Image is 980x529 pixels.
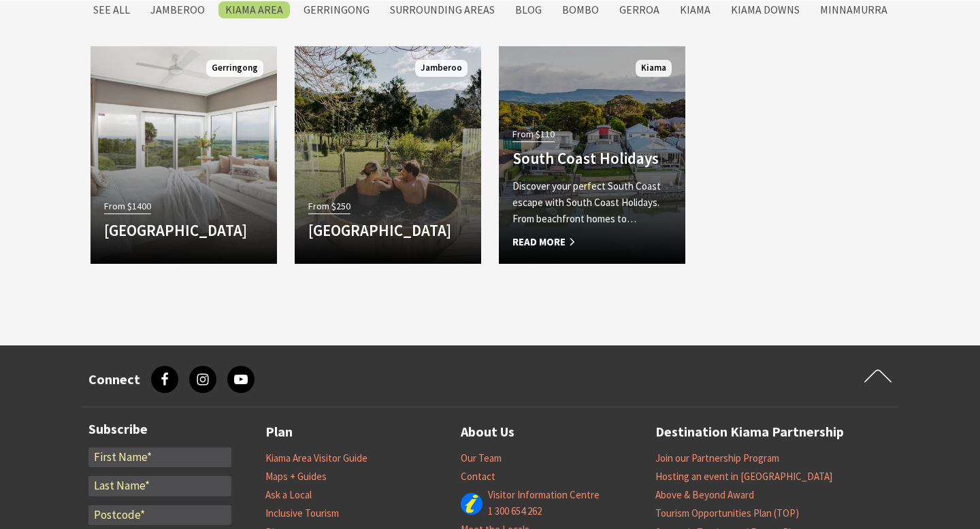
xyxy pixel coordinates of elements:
[104,199,151,214] span: From $1400
[555,1,606,18] label: Bombo
[308,221,468,240] h4: [GEOGRAPHIC_DATA]
[488,488,600,502] a: Visitor Information Centre
[383,1,502,18] label: Surrounding Areas
[295,46,481,264] a: From $250 [GEOGRAPHIC_DATA] Jamberoo
[461,451,502,465] a: Our Team
[461,470,495,483] a: Contact
[91,46,277,264] a: Another Image Used From $1400 [GEOGRAPHIC_DATA] Gerringong
[308,199,350,214] span: From $250
[206,60,263,77] span: Gerringong
[265,421,293,443] a: Plan
[512,126,555,142] span: From $110
[512,149,672,168] h4: South Coast Holidays
[673,1,717,18] label: Kiama
[265,507,339,520] a: Inclusive Tourism
[88,421,231,437] h3: Subscribe
[655,421,844,443] a: Destination Kiama Partnership
[512,234,672,250] span: Read More
[218,1,290,18] label: Kiama Area
[612,1,666,18] label: Gerroa
[655,470,832,483] a: Hosting an event in [GEOGRAPHIC_DATA]
[86,1,137,18] label: SEE All
[512,178,672,227] p: Discover your perfect South Coast escape with South Coast Holidays. From beachfront homes to…
[499,46,685,264] a: Another Image Used From $110 South Coast Holidays Discover your perfect South Coast escape with S...
[104,221,263,240] h4: [GEOGRAPHIC_DATA]
[265,488,312,502] a: Ask a Local
[88,505,231,526] input: Postcode*
[88,476,231,496] input: Last Name*
[88,371,140,388] h3: Connect
[488,505,542,518] a: 1 300 654 262
[461,421,514,443] a: About Us
[88,447,231,468] input: First Name*
[415,60,468,77] span: Jamberoo
[297,1,376,18] label: Gerringong
[265,470,327,483] a: Maps + Guides
[636,60,672,77] span: Kiama
[655,451,779,465] a: Join our Partnership Program
[724,1,806,18] label: Kiama Downs
[508,1,549,18] label: Blog
[265,451,367,465] a: Kiama Area Visitor Guide
[813,1,894,18] label: Minnamurra
[655,507,799,520] a: Tourism Opportunities Plan (TOP)
[655,488,754,502] a: Above & Beyond Award
[144,1,212,18] label: Jamberoo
